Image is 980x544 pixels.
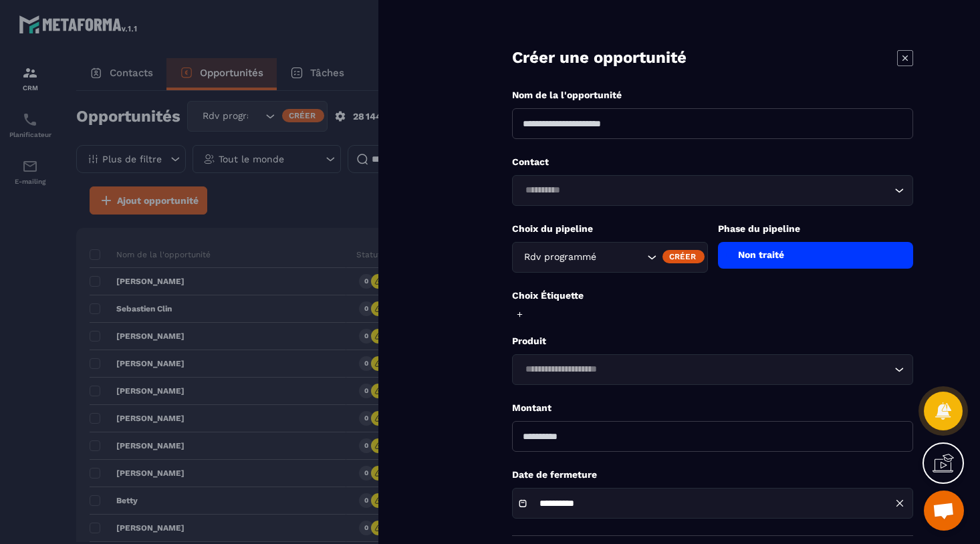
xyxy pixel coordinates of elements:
a: Ouvrir le chat [924,491,964,531]
p: Montant [512,402,913,414]
p: Contact [512,156,913,168]
p: Produit [512,335,913,348]
div: Search for option [512,175,913,206]
span: Rdv programmé [521,250,599,265]
div: Search for option [512,242,708,273]
input: Search for option [521,362,891,377]
p: Choix Étiquette [512,289,913,302]
p: Nom de la l'opportunité [512,89,913,102]
p: Date de fermeture [512,468,913,481]
p: Choix du pipeline [512,223,708,235]
input: Search for option [521,183,891,198]
p: Phase du pipeline [718,223,914,235]
div: Créer [662,250,705,263]
p: Créer une opportunité [512,47,687,69]
input: Search for option [599,250,644,265]
div: Search for option [512,354,913,385]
